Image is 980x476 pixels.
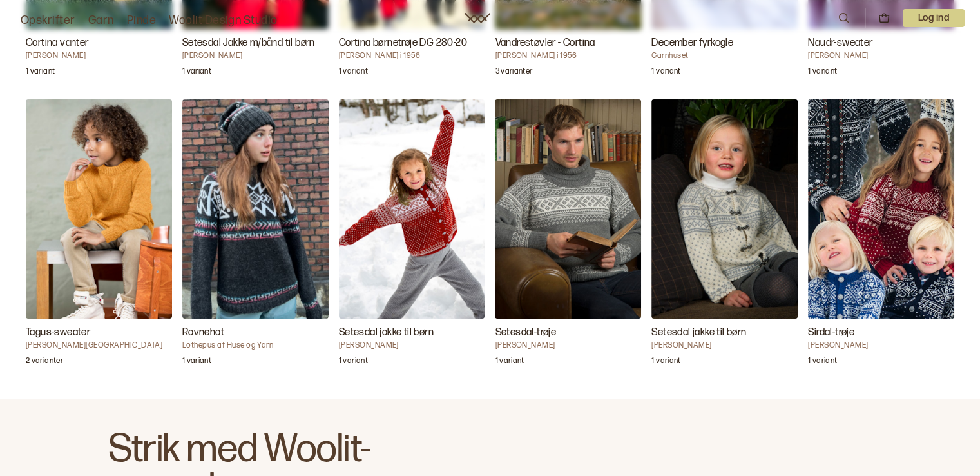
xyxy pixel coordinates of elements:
[495,99,641,373] a: Setesdal-trøje
[495,66,532,76] font: 3 varianter
[808,99,954,373] a: Sirdal-trøje
[182,37,315,49] font: Setesdal Jakke m/bånd til børn
[339,37,467,49] font: Cortina børnetrøje DG 280-20
[495,356,524,366] font: 1 variant
[182,99,329,319] img: Lothepus af Huse og YarnRavn Hat
[182,66,211,76] font: 1 variant
[808,326,854,339] font: Sirdal-trøje
[651,37,733,49] font: December fyrkogle
[26,99,172,319] img: Mari K. SkjævelandTejo sweater
[26,341,162,350] font: [PERSON_NAME][GEOGRAPHIC_DATA]
[127,12,156,30] a: Pinde
[21,14,75,27] font: Opskrifter
[339,326,434,339] font: Setesdal jakke til børn
[339,66,368,76] font: 1 variant
[169,14,278,27] font: Woolit Design Studio
[182,326,224,339] font: Ravnehat
[495,99,641,319] img: Dale GarnSetesdal Sweater
[651,99,798,319] img: Dale GarnSetesdal jakke til børn
[169,12,278,30] a: Woolit Design Studio
[651,356,680,366] font: 1 variant
[26,326,90,339] font: Tagus-sweater
[339,99,485,373] a: Setesdal jakke til børn
[495,326,556,339] font: Setesdal-trøje
[651,326,746,339] font: Setesdal jakke til børn
[339,341,399,350] font: [PERSON_NAME]
[918,12,949,23] font: Log ind
[808,51,868,61] font: [PERSON_NAME]
[26,99,172,373] a: Tagus-sweater
[495,341,555,350] font: [PERSON_NAME]
[808,66,837,76] font: 1 variant
[808,99,954,319] img: Dale GarnSirdal Sweater
[651,51,688,61] font: Garnhuset
[26,356,63,366] font: 2 varianter
[808,37,872,49] font: Naudr-sweater
[26,66,55,76] font: 1 variant
[808,341,868,350] font: [PERSON_NAME]
[651,341,711,350] font: [PERSON_NAME]
[182,99,329,373] a: Ravnehat
[495,37,595,49] font: Vandrestøvler - Cortina
[651,99,798,373] a: Setesdal jakke til børn
[339,99,485,319] img: Dale GarnSetesdal jakke til børn
[903,9,965,27] button: Bruger-rullemenu
[88,12,114,30] a: Garn
[26,37,89,49] font: Cortina vanter
[651,66,680,76] font: 1 variant
[495,51,577,61] font: [PERSON_NAME] i 1956
[21,12,75,30] a: Opskrifter
[182,51,242,61] font: [PERSON_NAME]
[465,13,490,23] a: Woolite
[339,51,421,61] font: [PERSON_NAME] i 1956
[339,356,368,366] font: 1 variant
[127,14,156,27] font: Pinde
[808,356,837,366] font: 1 variant
[182,341,274,350] font: Lothepus af Huse og Yarn
[26,51,86,61] font: [PERSON_NAME]
[182,356,211,366] font: 1 variant
[88,14,114,27] font: Garn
